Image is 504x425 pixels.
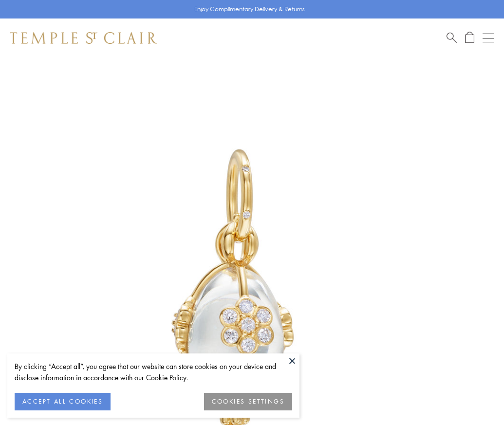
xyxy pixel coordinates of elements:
button: Open navigation [483,32,494,44]
img: Temple St. Clair [10,32,157,44]
button: COOKIES SETTINGS [204,393,292,410]
a: Search [447,32,457,44]
a: Open Shopping Bag [465,32,474,44]
p: Enjoy Complimentary Delivery & Returns [194,4,305,14]
button: ACCEPT ALL COOKIES [15,393,111,410]
div: By clicking “Accept all”, you agree that our website can store cookies on your device and disclos... [15,361,292,383]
